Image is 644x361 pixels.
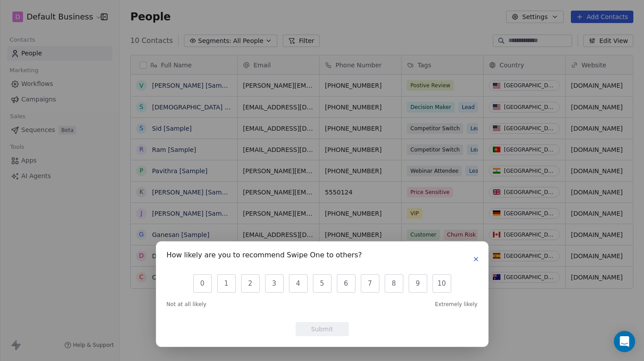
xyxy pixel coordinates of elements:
button: 5 [313,274,332,293]
button: 7 [361,274,379,293]
button: 0 [193,274,212,293]
h1: How likely are you to recommend Swipe One to others? [167,252,362,261]
button: 2 [241,274,260,293]
button: 4 [289,274,308,293]
span: Extremely likely [435,301,477,308]
button: 9 [409,274,427,293]
button: 6 [337,274,355,293]
button: 10 [433,274,451,293]
span: Not at all likely [167,301,207,308]
button: 8 [385,274,403,293]
button: Submit [296,322,349,336]
button: 1 [217,274,236,293]
button: 3 [265,274,284,293]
